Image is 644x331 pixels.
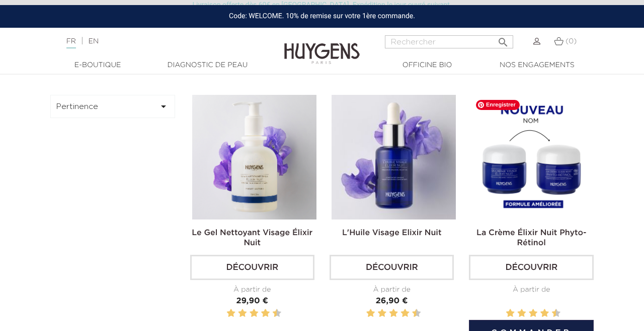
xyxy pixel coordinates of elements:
[157,60,258,71] a: Diagnostic de peau
[385,35,513,48] input: Rechercher
[330,255,454,280] a: Découvrir
[330,285,454,295] div: À partir de
[399,307,400,320] label: 7
[225,307,226,320] label: 1
[61,35,261,47] div: |
[271,307,272,320] label: 9
[380,307,385,320] label: 4
[364,307,366,320] label: 1
[476,229,586,247] a: La Crème Élixir Nuit Phyto-Rétinol
[527,307,528,320] label: 5
[391,307,396,320] label: 6
[228,307,233,320] label: 2
[236,307,238,320] label: 3
[497,33,509,45] i: 
[476,100,520,110] span: Enregistrer
[376,307,377,320] label: 3
[531,307,536,320] label: 6
[252,307,257,320] label: 6
[192,229,312,247] a: Le Gel Nettoyant Visage Élixir Nuit
[66,38,76,48] a: FR
[414,307,419,320] label: 10
[469,255,593,280] a: Découvrir
[368,307,373,320] label: 2
[504,307,506,320] label: 1
[259,307,261,320] label: 7
[332,95,456,219] img: L'Huile Visage Elixir Nuit
[274,307,279,320] label: 10
[550,307,551,320] label: 9
[403,307,408,320] label: 8
[236,297,268,305] span: 29,90 €
[469,285,593,295] div: À partir de
[508,307,513,320] label: 2
[494,32,512,46] button: 
[263,307,268,320] label: 8
[47,60,148,71] a: E-Boutique
[519,307,524,320] label: 4
[192,95,316,219] img: Le Gel nettoyant visage élixir nuit
[376,297,408,305] span: 26,90 €
[538,307,540,320] label: 7
[342,229,442,237] a: L'Huile Visage Elixir Nuit
[566,38,577,45] span: (0)
[542,307,547,320] label: 8
[553,307,558,320] label: 10
[240,307,245,320] label: 4
[157,100,170,113] i: 
[89,38,99,45] a: EN
[190,255,314,280] a: Découvrir
[515,307,517,320] label: 3
[50,95,175,118] button: Pertinence
[377,60,477,71] a: Officine Bio
[190,285,314,295] div: À partir de
[410,307,412,320] label: 9
[284,27,360,66] img: Huygens
[487,60,587,71] a: Nos engagements
[248,307,249,320] label: 5
[387,307,389,320] label: 5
